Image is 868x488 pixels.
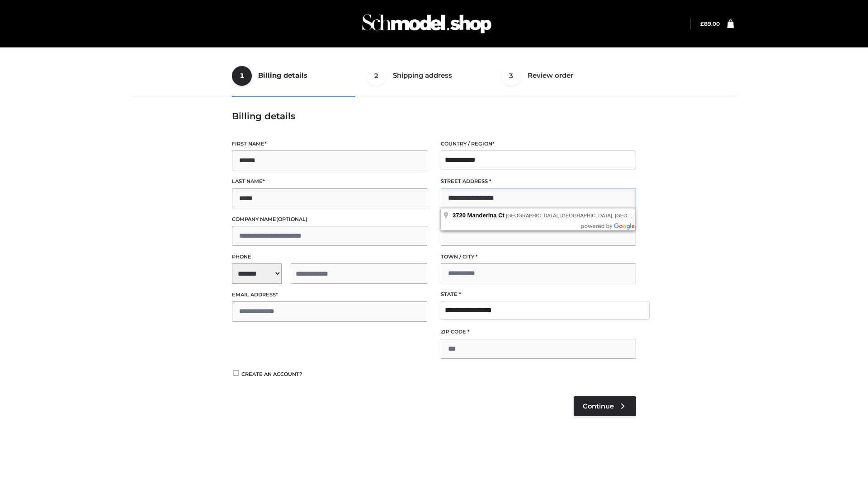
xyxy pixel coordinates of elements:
label: Company name [232,215,427,224]
label: Email address [232,291,427,299]
input: Create an account? [232,370,240,376]
h3: Billing details [232,111,636,122]
label: Last name [232,177,427,186]
a: Continue [574,396,636,416]
span: £ [700,20,704,27]
a: £89.00 [700,20,720,27]
span: Create an account? [241,371,302,377]
label: State [441,290,636,299]
img: Schmodel Admin 964 [359,6,495,42]
label: Town / City [441,253,636,261]
span: Continue [583,402,614,410]
label: Street address [441,177,636,186]
label: ZIP Code [441,328,636,336]
label: First name [232,140,427,148]
label: Phone [232,253,427,261]
bdi: 89.00 [700,20,720,27]
span: Manderina Ct [467,212,505,219]
label: Country / Region [441,140,636,148]
span: (optional) [276,216,307,222]
span: 3720 [453,212,466,219]
span: [GEOGRAPHIC_DATA], [GEOGRAPHIC_DATA], [GEOGRAPHIC_DATA] [506,213,667,218]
